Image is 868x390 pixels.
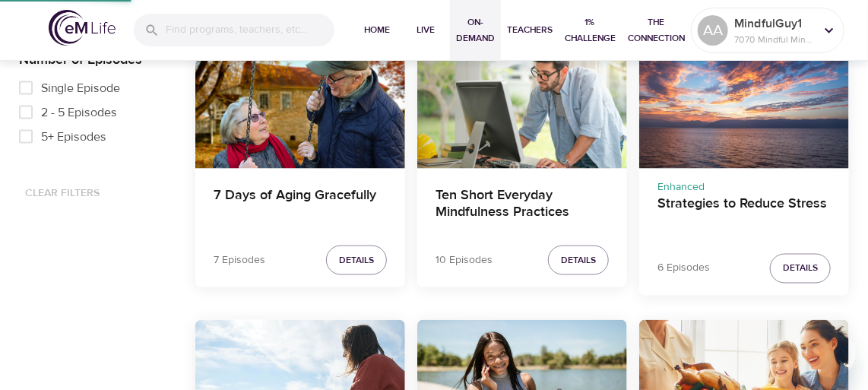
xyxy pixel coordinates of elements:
span: 2 - 5 Episodes [41,103,117,122]
p: 7070 Mindful Minutes [734,33,815,46]
span: Teachers [507,22,553,38]
h4: Strategies to Reduce Stress [657,195,831,232]
button: Ten Short Everyday Mindfulness Practices [417,50,627,168]
img: logo [49,10,116,46]
span: Details [561,252,596,268]
span: Enhanced [657,180,705,194]
span: Details [783,261,818,277]
p: 7 Episodes [214,252,265,268]
button: Details [548,246,609,275]
span: Live [407,22,444,38]
p: 6 Episodes [657,261,710,277]
p: 10 Episodes [436,252,493,268]
p: MindfulGuy1 [734,14,815,33]
span: Single Episode [41,79,120,97]
span: On-Demand [456,14,495,46]
span: The Connection [628,14,685,46]
span: Home [359,22,395,38]
button: 7 Days of Aging Gracefully [195,50,405,168]
button: Details [326,246,387,275]
span: 5+ Episodes [41,128,106,146]
h4: 7 Days of Aging Gracefully [214,187,387,224]
iframe: Button to launch messaging window [807,329,856,378]
div: AA [698,15,728,46]
span: 1% Challenge [565,14,616,46]
button: Strategies to Reduce Stress [639,50,849,168]
input: Find programs, teachers, etc... [166,14,334,46]
button: Details [770,254,831,284]
h4: Ten Short Everyday Mindfulness Practices [436,187,609,224]
span: Details [339,252,374,268]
